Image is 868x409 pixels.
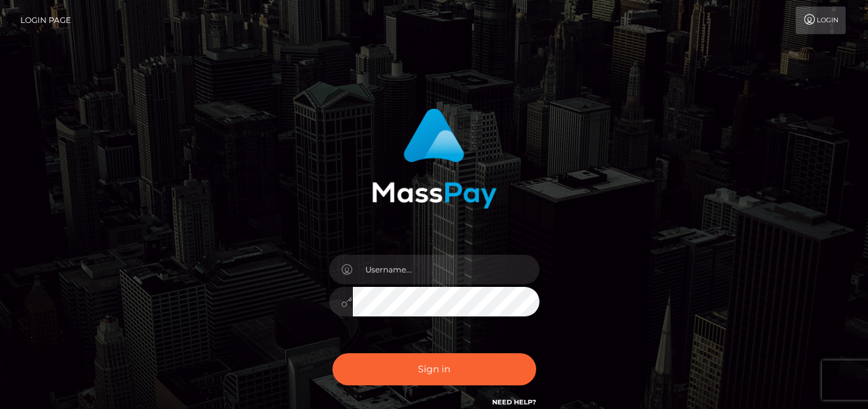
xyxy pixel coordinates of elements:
input: Username... [353,255,539,284]
img: MassPay Login [372,108,497,209]
a: Need Help? [492,398,536,406]
a: Login Page [20,7,71,34]
button: Sign in [332,353,536,385]
a: Login [796,7,846,34]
